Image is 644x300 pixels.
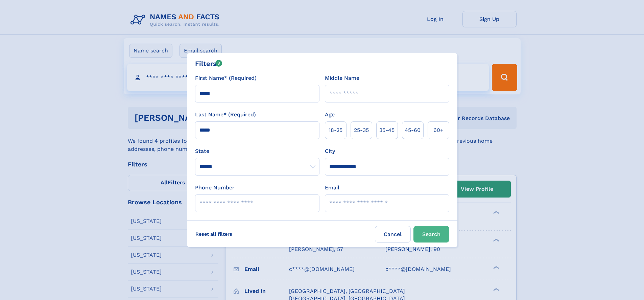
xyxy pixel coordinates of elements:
[195,59,222,69] div: Filters
[329,126,342,134] span: 18‑25
[325,74,359,82] label: Middle Name
[195,184,235,192] label: Phone Number
[195,111,256,119] label: Last Name* (Required)
[325,111,335,119] label: Age
[191,226,237,242] label: Reset all filters
[433,126,444,134] span: 60+
[413,226,449,243] button: Search
[405,126,421,134] span: 45‑60
[354,126,369,134] span: 25‑35
[325,184,339,192] label: Email
[379,126,395,134] span: 35‑45
[375,226,411,243] label: Cancel
[325,147,335,155] label: City
[195,147,319,155] label: State
[195,74,257,82] label: First Name* (Required)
